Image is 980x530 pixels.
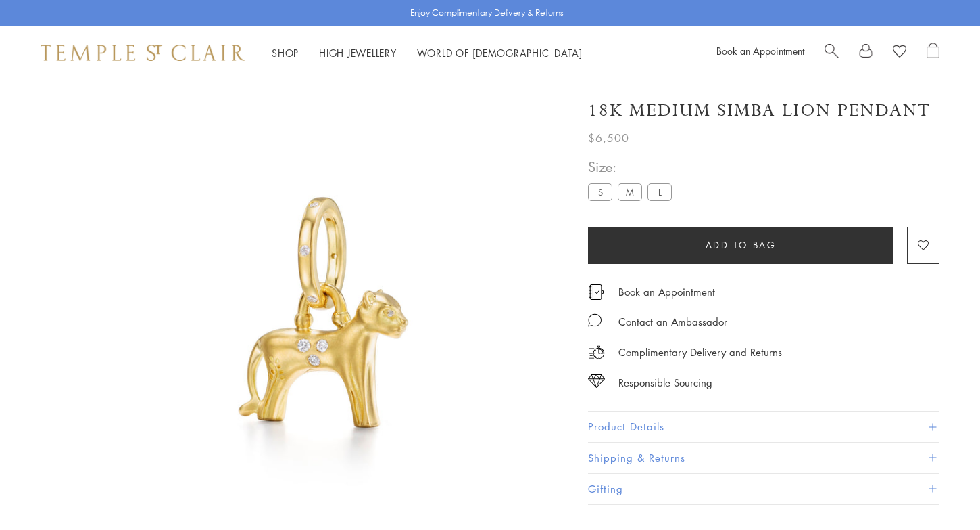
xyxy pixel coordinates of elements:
span: Add to bag [706,238,777,252]
div: Contact an Ambassador [618,313,727,330]
button: Add to bag [588,227,893,264]
span: $6,500 [588,129,629,147]
p: Complimentary Delivery and Returns [618,344,782,361]
div: Responsible Sourcing [618,374,712,391]
a: High JewelleryHigh Jewellery [319,46,397,60]
a: ShopShop [272,46,299,60]
label: L [647,183,672,200]
p: Enjoy Complimentary Delivery & Returns [410,6,564,20]
label: M [618,183,642,200]
nav: Main navigation [272,45,583,62]
a: World of [DEMOGRAPHIC_DATA]World of [DEMOGRAPHIC_DATA] [417,46,583,60]
img: MessageIcon-01_2.svg [588,313,602,327]
a: Book an Appointment [716,44,804,58]
h1: 18K Medium Simba Lion Pendant [588,99,931,123]
a: Open Shopping Bag [927,43,939,63]
span: Size: [588,156,677,178]
img: icon_sourcing.svg [588,374,605,388]
a: Book an Appointment [618,284,715,299]
button: Gifting [588,474,939,504]
img: icon_appointment.svg [588,284,604,300]
a: Search [825,43,839,63]
iframe: Gorgias live chat messenger [912,466,966,516]
button: Shipping & Returns [588,443,939,473]
a: View Wishlist [893,43,906,63]
img: Temple St. Clair [41,45,245,61]
img: icon_delivery.svg [588,344,605,361]
button: Product Details [588,412,939,442]
label: S [588,183,612,200]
